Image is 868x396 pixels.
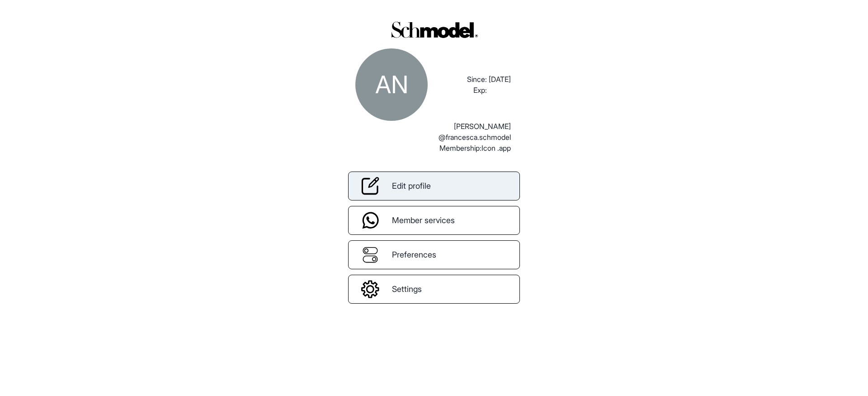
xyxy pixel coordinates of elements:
span: Member services [392,214,455,226]
p: Membership: Icon .app [439,143,511,153]
img: Preferances [361,246,379,264]
p: @francesca.schmodel [439,132,511,143]
span: Preferences [392,248,436,261]
p: Since: [467,74,487,85]
div: abdellah naji [355,48,428,121]
span: Settings [392,283,422,295]
p: [DATE] [489,74,511,85]
a: settingsSettings [348,275,520,304]
img: logo [387,18,481,41]
p: [PERSON_NAME] [454,121,511,132]
img: MemberServices [362,211,379,229]
img: settings [361,280,379,298]
span: Edit profile [392,180,431,192]
a: EditProfileEdit profile [348,172,520,200]
span: AN [375,70,408,99]
p: Exp: [473,85,487,95]
img: EditProfile [361,177,379,195]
